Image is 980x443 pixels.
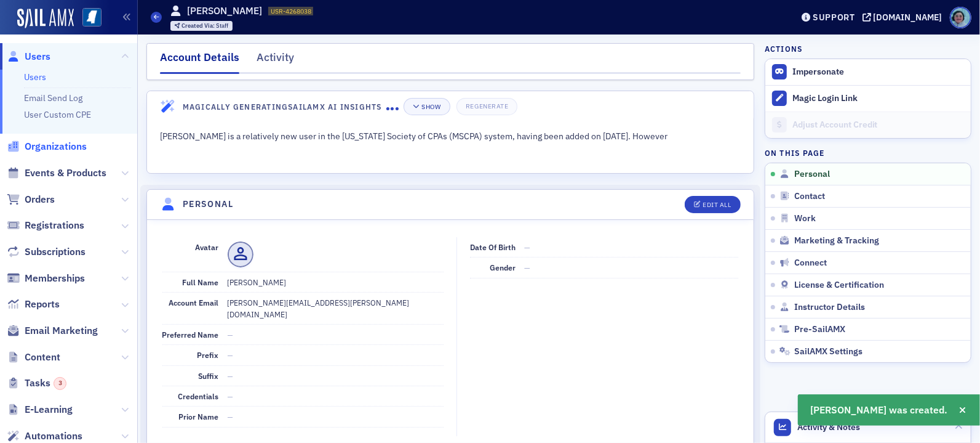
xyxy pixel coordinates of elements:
[7,140,87,153] a: Organizations
[7,403,73,417] a: E-Learning
[24,71,46,83] a: Users
[7,351,60,364] a: Content
[24,92,82,104] a: Email Send Log
[178,391,219,401] span: Credentials
[794,346,862,357] span: SailAMX Settings
[421,104,440,110] div: Show
[25,324,98,338] span: Email Marketing
[25,429,82,443] span: Automations
[183,198,233,211] h4: Personal
[228,293,444,324] dd: [PERSON_NAME][EMAIL_ADDRESS][PERSON_NAME][DOMAIN_NAME]
[813,12,855,23] div: Support
[228,272,444,292] dd: [PERSON_NAME]
[685,196,740,213] button: Edit All
[257,49,294,72] div: Activity
[524,242,530,252] span: —
[25,376,66,390] span: Tasks
[794,280,884,291] span: License & Certification
[183,277,219,287] span: Full Name
[798,421,861,434] span: Activity & Notes
[703,201,731,208] div: Edit All
[199,371,219,381] span: Suffix
[765,43,803,54] h4: Actions
[24,109,91,120] a: User Custom CPE
[7,324,98,338] a: Email Marketing
[950,7,971,28] span: Profile
[170,21,233,31] div: Created Via: Staff
[7,193,55,206] a: Orders
[183,101,386,112] h4: Magically Generating SailAMX AI Insights
[17,9,74,28] img: SailAMX
[765,112,971,138] a: Adjust Account Credit
[228,412,234,421] span: —
[765,147,971,158] h4: On this page
[7,166,106,180] a: Events & Products
[7,245,86,259] a: Subscriptions
[7,219,84,232] a: Registrations
[25,245,86,259] span: Subscriptions
[25,140,87,153] span: Organizations
[181,22,216,30] span: Created Via :
[794,324,845,335] span: Pre-SailAMX
[765,85,971,112] button: Magic Login Link
[7,429,82,443] a: Automations
[7,272,85,285] a: Memberships
[228,371,234,381] span: —
[874,12,942,23] div: [DOMAIN_NAME]
[54,377,66,390] div: 3
[181,23,228,30] div: Staff
[196,242,219,252] span: Avatar
[228,350,234,360] span: —
[792,67,844,78] button: Impersonate
[794,191,825,202] span: Contact
[25,403,73,417] span: E-Learning
[7,298,60,311] a: Reports
[794,213,816,224] span: Work
[25,298,60,311] span: Reports
[25,219,84,232] span: Registrations
[792,93,965,104] div: Magic Login Link
[792,120,965,131] div: Adjust Account Credit
[179,412,219,421] span: Prior Name
[7,50,50,63] a: Users
[404,98,450,115] button: Show
[25,166,106,180] span: Events & Products
[470,242,516,252] span: Date of Birth
[162,330,219,339] span: Preferred Name
[862,13,947,22] button: [DOMAIN_NAME]
[25,351,60,364] span: Content
[228,391,234,401] span: —
[794,258,827,269] span: Connect
[160,49,239,74] div: Account Details
[456,98,517,115] button: Regenerate
[25,193,55,206] span: Orders
[811,403,948,418] span: [PERSON_NAME] was created.
[82,8,102,27] img: SailAMX
[271,7,311,15] span: USR-4268038
[25,50,50,63] span: Users
[7,376,66,390] a: Tasks3
[794,169,830,180] span: Personal
[228,330,234,339] span: —
[524,262,530,272] span: —
[794,235,879,246] span: Marketing & Tracking
[490,262,516,272] span: Gender
[794,302,865,313] span: Instructor Details
[25,272,85,285] span: Memberships
[187,4,262,18] h1: [PERSON_NAME]
[74,8,102,29] a: View Homepage
[197,350,219,360] span: Prefix
[169,298,219,307] span: Account Email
